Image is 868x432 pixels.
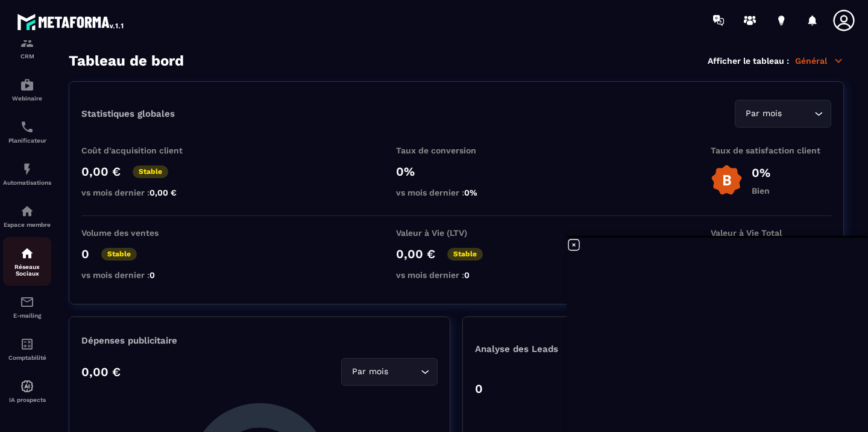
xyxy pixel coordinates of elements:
p: E-mailing [3,312,51,319]
a: accountantaccountantComptabilité [3,328,51,370]
p: CRM [3,53,51,60]
p: Valeur à Vie (LTV) [396,228,517,238]
p: vs mois dernier : [81,270,202,280]
p: Analyse des Leads [475,344,653,354]
p: Planificateur [3,137,51,144]
input: Search for option [784,107,811,120]
p: 0 [81,247,89,261]
img: logo [17,11,125,32]
img: email [20,295,34,309]
a: emailemailE-mailing [3,286,51,328]
span: 0 [149,270,155,280]
span: 0% [464,188,477,197]
img: automations [20,379,34,393]
p: Réseaux Sociaux [3,264,51,277]
span: 0 [464,270,470,280]
p: Valeur à Vie Total [711,228,831,238]
p: 0% [396,164,517,179]
h3: Tableau de bord [69,52,184,69]
p: 0,00 € [81,365,121,379]
p: vs mois dernier : [396,270,517,280]
p: 0,00 € [396,247,435,261]
a: schedulerschedulerPlanificateur [3,111,51,153]
span: Par mois [349,365,391,378]
p: Volume des ventes [81,228,202,238]
span: Par mois [743,107,784,120]
p: Afficher le tableau : [708,56,789,66]
img: formation [20,35,34,50]
a: automationsautomationsEspace membre [3,195,51,237]
img: scheduler [20,120,34,134]
p: IA prospects [3,397,51,403]
a: automationsautomationsWebinaire [3,69,51,111]
p: Taux de conversion [396,146,517,155]
img: automations [20,78,34,92]
p: Stable [101,248,137,261]
p: Espace membre [3,221,51,228]
img: b-badge-o.b3b20ee6.svg [711,164,743,196]
p: Dépenses publicitaire [81,335,438,346]
p: Général [795,55,844,66]
p: Stable [447,248,483,261]
p: 0% [752,165,770,180]
p: vs mois dernier : [81,188,202,197]
input: Search for option [391,365,418,378]
div: Search for option [735,100,831,128]
span: 0,00 € [149,188,177,197]
a: automationsautomationsAutomatisations [3,153,51,195]
p: 0 [475,381,483,396]
p: Stable [133,165,168,178]
p: Bien [752,186,770,196]
p: 0,00 € [81,164,121,179]
p: Taux de satisfaction client [711,146,831,155]
p: vs mois dernier : [396,188,517,197]
img: automations [20,204,34,218]
a: social-networksocial-networkRéseaux Sociaux [3,237,51,286]
p: Statistiques globales [81,108,175,119]
p: Comptabilité [3,354,51,361]
a: formationformationCRM [3,26,51,69]
p: Webinaire [3,95,51,102]
p: Automatisations [3,179,51,186]
img: automations [20,162,34,176]
img: social-network [20,246,34,261]
div: Search for option [341,358,438,386]
p: Coût d'acquisition client [81,146,202,155]
img: accountant [20,337,34,351]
